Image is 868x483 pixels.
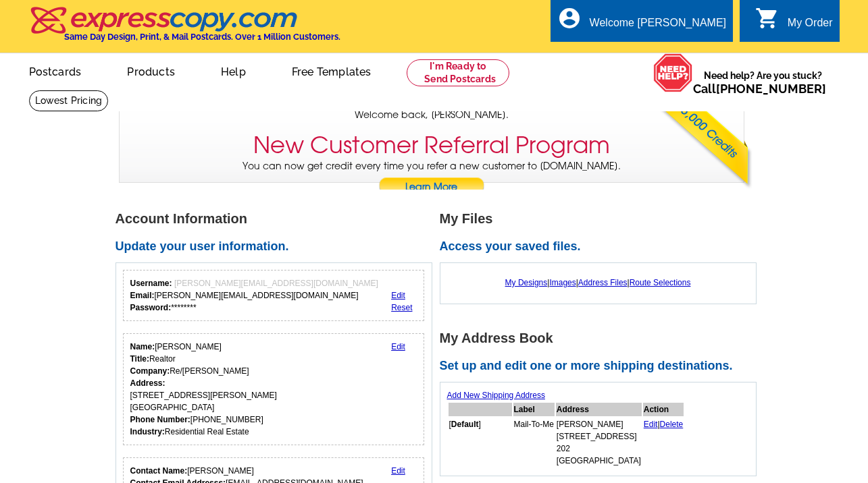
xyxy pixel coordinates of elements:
div: | | | [447,270,749,295]
span: Welcome back, [PERSON_NAME]. [355,108,509,122]
strong: Phone Number: [130,415,190,424]
div: [PERSON_NAME][EMAIL_ADDRESS][DOMAIN_NAME] ******** [130,277,378,314]
span: Need help? Are you stuck? [693,69,833,96]
h1: Account Information [116,212,440,226]
td: | [643,418,684,467]
strong: Company: [130,366,170,376]
a: Images [549,278,576,287]
a: Edit [391,466,405,476]
a: Free Templates [270,55,393,86]
div: Your login information. [123,270,425,321]
img: help [653,53,693,92]
b: Default [451,420,479,429]
a: Edit [391,291,405,300]
p: You can now get credit every time you refer a new customer to [DOMAIN_NAME]. [120,159,744,198]
i: account_circle [557,6,582,30]
i: shopping_cart [755,6,780,30]
div: [PERSON_NAME] Realtor Re/[PERSON_NAME] [STREET_ADDRESS][PERSON_NAME] [GEOGRAPHIC_DATA] [PHONE_NUM... [130,341,277,438]
td: Mail-To-Me [513,418,555,467]
strong: Password: [130,303,172,312]
td: [ ] [449,418,512,467]
a: Delete [660,420,684,429]
strong: Title: [130,354,149,364]
h2: Update your user information. [116,239,440,254]
h3: New Customer Referral Program [253,132,610,159]
a: Route Selections [630,278,691,287]
th: Address [556,403,642,416]
a: Reset [391,303,412,312]
div: Welcome [PERSON_NAME] [590,17,726,36]
th: Action [643,403,684,416]
a: Same Day Design, Print, & Mail Postcards. Over 1 Million Customers. [29,16,340,42]
td: [PERSON_NAME] [STREET_ADDRESS] 202 [GEOGRAPHIC_DATA] [556,418,642,467]
a: Address Files [578,278,628,287]
div: Your personal details. [123,333,425,445]
a: My Designs [505,278,548,287]
strong: Email: [130,291,155,300]
span: Call [693,82,826,96]
a: Edit [391,342,405,351]
a: Learn More [378,177,485,198]
h1: My Address Book [440,331,764,345]
a: Add New Shipping Address [447,391,545,400]
strong: Username: [130,279,172,288]
a: Postcards [7,55,103,86]
span: [PERSON_NAME][EMAIL_ADDRESS][DOMAIN_NAME] [174,279,378,288]
h1: My Files [440,212,764,226]
strong: Industry: [130,427,165,436]
strong: Name: [130,342,155,351]
strong: Address: [130,378,165,388]
th: Label [513,403,555,416]
h2: Access your saved files. [440,239,764,254]
a: shopping_cart My Order [755,15,833,32]
a: [PHONE_NUMBER] [716,82,826,96]
a: Products [105,55,197,86]
a: Edit [644,420,658,429]
strong: Contact Name: [130,466,188,476]
a: Help [199,55,267,86]
h4: Same Day Design, Print, & Mail Postcards. Over 1 Million Customers. [64,32,340,42]
div: My Order [788,17,833,36]
h2: Set up and edit one or more shipping destinations. [440,359,764,374]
